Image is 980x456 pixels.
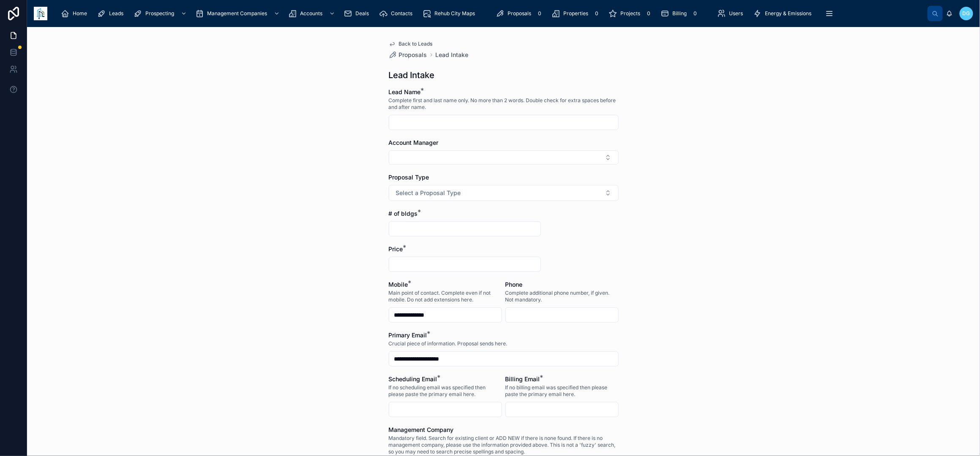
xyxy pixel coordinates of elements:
div: scrollable content [54,4,928,23]
span: Contacts [391,10,412,17]
button: Select Button [389,185,619,201]
h1: Lead Intake [389,69,435,81]
span: Properties [563,10,588,17]
span: Mobile [389,281,408,288]
span: Main point of contact. Complete even if not mobile. Do not add extensions here. [389,290,502,303]
div: 0 [592,8,602,19]
span: Price [389,245,403,252]
a: Properties0 [549,6,604,21]
span: Crucial piece of information. Proposal sends here. [389,340,508,347]
span: Accounts [300,10,322,17]
span: Complete first and last name only. No more than 2 words. Double check for extra spaces before and... [389,97,619,111]
span: Back to Leads [399,41,433,47]
a: Deals [341,6,375,21]
span: Billing Email [505,375,540,383]
span: Lead Name [389,88,421,95]
span: Users [729,10,743,17]
a: Back to Leads [389,41,433,47]
a: Billing0 [658,6,703,21]
div: 0 [690,8,700,19]
span: Billing [672,10,687,17]
a: Management Companies [193,6,284,21]
span: Scheduling Email [389,375,437,383]
span: Leads [109,10,123,17]
button: Select Button [389,150,619,165]
span: Energy & Emissions [765,10,812,17]
a: Rehub City Maps [420,6,481,21]
span: Complete additional phone number, if given. Not mandatory. [505,290,619,303]
a: Lead Intake [436,51,469,59]
span: Proposal Type [389,174,429,181]
span: Prospecting [145,10,174,17]
span: Home [73,10,87,17]
span: Projects [620,10,640,17]
a: Users [715,6,749,21]
a: Energy & Emissions [751,6,818,21]
span: If no billing email was specified then please paste the primary email here. [505,384,619,398]
a: Proposals [389,51,427,59]
a: Leads [95,6,129,21]
a: Prospecting [131,6,191,21]
span: Proposals [508,10,531,17]
div: 0 [644,8,654,19]
span: # of bldgs [389,210,418,217]
a: Accounts [286,6,339,21]
div: 0 [535,8,545,19]
a: Home [58,6,93,21]
span: Management Company [389,426,454,433]
img: App logo [34,7,47,20]
span: Mandatory field. Search for existing client or ADD NEW if there is none found. If there is no man... [389,435,619,455]
span: DG [963,10,970,17]
span: Primary Email [389,331,427,339]
span: Select a Proposal Type [396,189,461,197]
span: Proposals [399,51,427,59]
span: Management Companies [207,10,267,17]
a: Projects0 [606,6,656,21]
span: Deals [355,10,369,17]
span: Rehub City Maps [434,10,475,17]
span: If no scheduling email was specified then please paste the primary email here. [389,384,502,398]
a: Proposals0 [493,6,547,21]
span: Phone [505,281,523,288]
span: Account Manager [389,139,439,146]
a: Contacts [377,6,418,21]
